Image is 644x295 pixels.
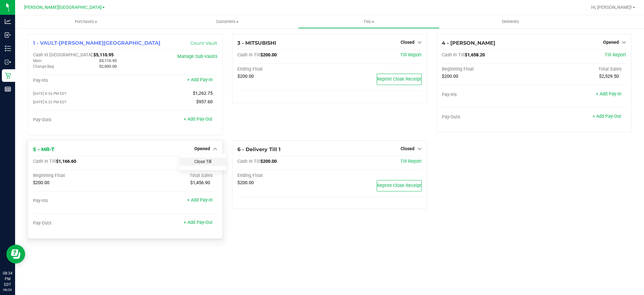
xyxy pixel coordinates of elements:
inline-svg: Outbound [5,59,11,65]
span: Opened [603,40,619,45]
span: 3 - MITSUBISHI [237,40,276,46]
span: $200.00 [260,159,277,164]
a: + Add Pay-In [187,77,213,82]
span: $1,166.60 [56,159,76,164]
p: 08/20 [3,287,12,292]
a: Till Report [605,52,626,58]
span: $200.00 [237,74,254,79]
div: Pay-Outs [33,220,125,226]
div: Pay-Ins [33,78,125,83]
span: [PERSON_NAME][GEOGRAPHIC_DATA] [24,5,102,10]
span: $200.00 [237,180,254,185]
div: Pay-Outs [442,114,534,120]
button: Reprint Close Receipt [377,74,422,85]
inline-svg: Retail [5,72,11,79]
iframe: Resource center [6,245,25,264]
inline-svg: Reports [5,86,11,92]
span: $5,110.95 [93,52,114,58]
span: Opened [194,146,210,151]
span: 6 - Delivery Till 1 [237,146,280,152]
a: + Add Pay-In [596,91,621,97]
p: 08:34 PM EDT [3,270,12,287]
span: Main: [33,59,42,63]
button: Reprint Close Receipt [377,180,422,191]
span: Cash In Till [237,52,260,58]
a: + Add Pay-Out [184,220,213,225]
a: + Add Pay-Out [184,116,213,122]
inline-svg: Analytics [5,18,11,25]
span: Hi, [PERSON_NAME]! [591,5,632,10]
span: Cash In Till [237,159,260,164]
span: $2,529.50 [599,74,619,79]
span: Change Bag: [33,64,55,69]
span: 4 - [PERSON_NAME] [442,40,495,46]
a: Customers [157,15,298,28]
a: Till Report [400,159,422,164]
inline-svg: Inbound [5,32,11,38]
div: Total Sales [125,173,217,179]
span: 1 - VAULT-[PERSON_NAME][GEOGRAPHIC_DATA] [33,40,160,46]
span: Customers [157,19,298,25]
span: Cash In Till [33,159,56,164]
span: $1,658.20 [465,52,485,58]
span: Reprint Close Receipt [377,77,421,82]
span: Reprint Close Receipt [377,183,421,188]
span: Cash In [GEOGRAPHIC_DATA]: [33,52,93,58]
span: $200.00 [260,52,277,58]
span: Closed [401,40,414,45]
a: Close Till [194,159,211,164]
a: + Add Pay-In [187,197,213,203]
a: Count Vault [190,40,217,46]
span: $1,262.75 [193,91,213,96]
span: [DATE] 8:32 PM EDT [33,100,67,104]
span: $957.60 [196,99,213,105]
a: Purchases [15,15,157,28]
div: Pay-Ins [442,92,534,98]
span: $200.00 [442,74,458,79]
span: $200.00 [33,180,49,185]
span: Deliveries [493,19,528,25]
div: Pay-Outs [33,117,125,123]
span: [DATE] 8:36 PM EDT [33,91,67,96]
span: Purchases [15,19,157,25]
span: Cash In Till [442,52,465,58]
div: Pay-Ins [33,198,125,204]
span: $1,456.90 [190,180,210,185]
span: $2,000.00 [99,64,117,69]
div: Ending Float [237,66,330,72]
a: Manage Sub-Vaults [177,54,217,59]
span: Tills [298,19,439,25]
a: + Add Pay-Out [592,114,621,119]
span: Closed [401,146,414,151]
a: Till Report [400,52,422,58]
span: $3,110.95 [99,58,117,63]
a: Tills [298,15,440,28]
inline-svg: Inventory [5,45,11,52]
div: Beginning Float [33,173,125,179]
a: Deliveries [440,15,581,28]
span: 5 - MR-T [33,146,54,152]
div: Ending Float [237,173,330,179]
div: Total Sales [534,66,626,72]
div: Beginning Float [442,66,534,72]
